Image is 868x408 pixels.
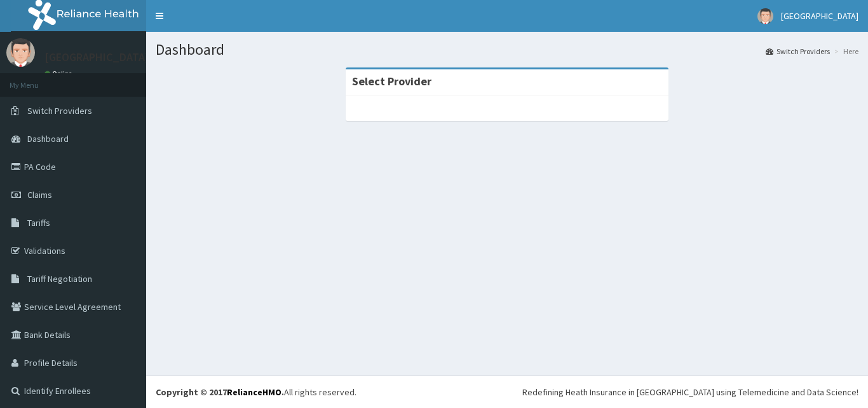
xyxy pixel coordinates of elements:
span: Claims [27,189,52,200]
a: RelianceHMO [227,386,281,398]
img: User Image [757,8,773,24]
p: [GEOGRAPHIC_DATA] [44,52,149,63]
span: Switch Providers [27,105,92,116]
a: Switch Providers [766,46,830,57]
span: Tariffs [27,217,50,229]
span: Tariff Negotiation [27,273,92,285]
div: Redefining Heath Insurance in [GEOGRAPHIC_DATA] using Telemedicine and Data Science! [522,386,858,398]
strong: Copyright © 2017 . [156,386,284,398]
span: [GEOGRAPHIC_DATA] [781,10,858,22]
span: Dashboard [27,133,69,144]
li: Here [831,46,858,57]
img: User Image [6,38,35,67]
footer: All rights reserved. [146,376,868,408]
a: Online [44,69,75,78]
strong: Select Provider [352,74,431,88]
h1: Dashboard [156,41,858,58]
